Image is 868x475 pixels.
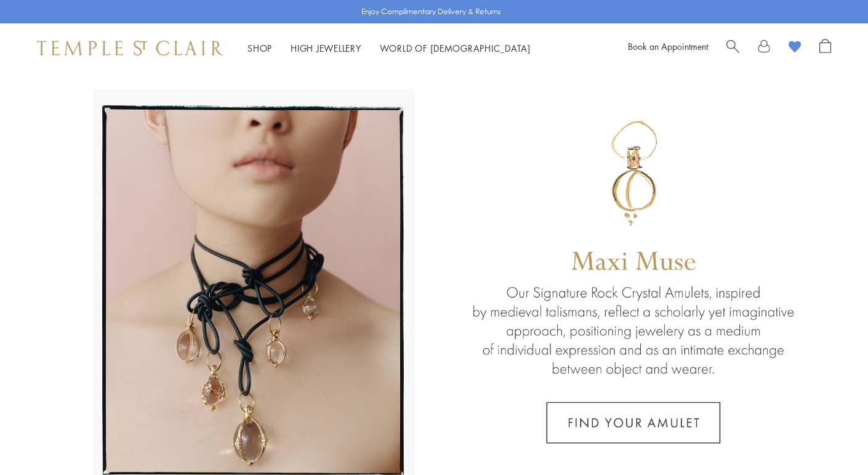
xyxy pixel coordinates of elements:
[37,41,223,55] img: Temple St. Clair
[628,40,708,52] a: Book an Appointment
[806,417,856,463] iframe: Gorgias live chat messenger
[380,42,531,54] a: World of [DEMOGRAPHIC_DATA]World of [DEMOGRAPHIC_DATA]
[789,39,801,57] a: View Wishlist
[247,41,531,56] nav: Main navigation
[726,39,739,57] a: Search
[247,42,272,54] a: ShopShop
[361,6,501,18] p: Enjoy Complimentary Delivery & Returns
[819,39,831,57] a: Open Shopping Bag
[291,42,361,54] a: High JewelleryHigh Jewellery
